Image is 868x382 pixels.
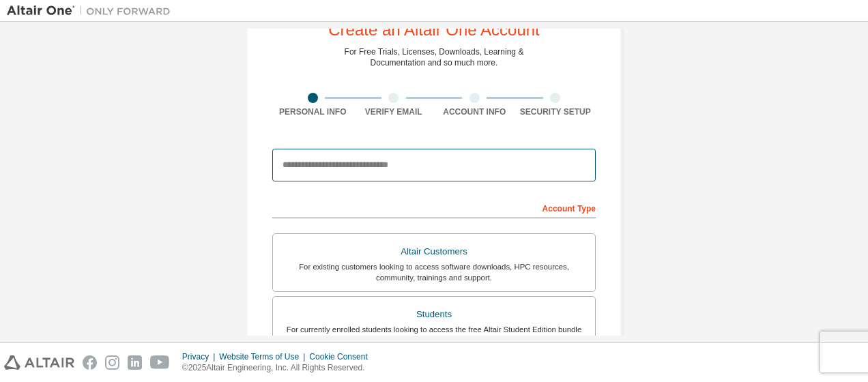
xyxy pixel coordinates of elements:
div: Account Type [272,196,596,218]
div: Students [281,305,587,324]
div: For Free Trials, Licenses, Downloads, Learning & Documentation and so much more. [345,46,524,68]
img: altair_logo.svg [4,355,74,370]
div: Account Info [434,106,515,117]
div: Cookie Consent [309,351,375,362]
div: Website Terms of Use [219,351,309,362]
img: facebook.svg [83,355,97,370]
div: Verify Email [353,106,435,117]
img: Altair One [7,4,177,18]
div: Altair Customers [281,242,587,261]
p: © 2025 Altair Engineering, Inc. All Rights Reserved. [182,362,376,374]
img: linkedin.svg [128,355,142,370]
img: youtube.svg [150,355,170,370]
img: instagram.svg [105,355,119,370]
div: Personal Info [272,106,353,117]
div: For currently enrolled students looking to access the free Altair Student Edition bundle and all ... [281,324,587,346]
div: Security Setup [515,106,596,117]
div: Create an Altair One Account [328,22,540,38]
div: Privacy [182,351,219,362]
div: For existing customers looking to access software downloads, HPC resources, community, trainings ... [281,261,587,283]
